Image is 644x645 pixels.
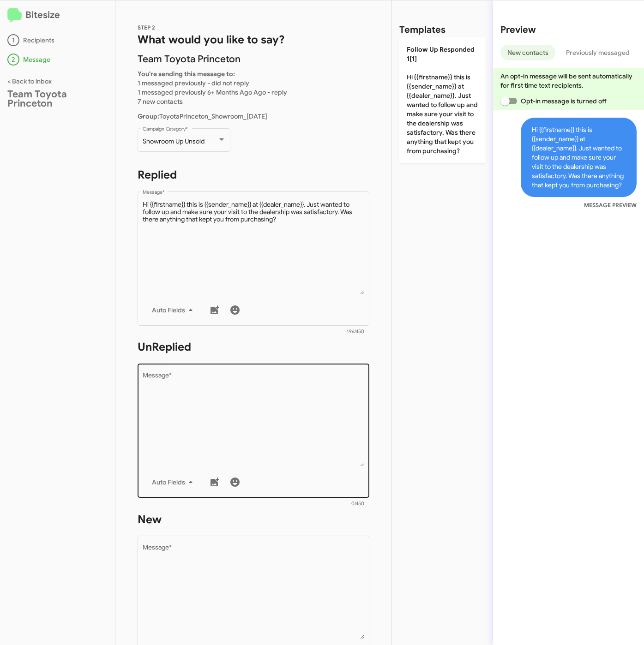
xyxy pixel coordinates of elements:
span: New contacts [507,45,548,60]
div: 1 [7,34,19,46]
span: Showroom Up Unsold [143,137,205,145]
h1: New [138,512,369,527]
h1: UnReplied [138,340,369,354]
button: Previously messaged [559,45,637,60]
span: Opt-in message is turned off [521,96,607,107]
b: Group: [138,112,159,120]
h1: Replied [138,167,369,182]
span: Auto Fields [152,302,196,318]
div: Recipients [7,34,108,46]
a: < Back to inbox [7,77,52,85]
span: 7 new contacts [138,97,183,106]
p: Hi {{firstname}} this is {{sender_name}} at {{dealer_name}}. Just wanted to follow up and make su... [399,37,486,163]
p: Team Toyota Princeton [138,54,369,64]
button: Auto Fields [144,474,204,490]
button: New contacts [500,45,555,60]
button: Auto Fields [144,302,204,318]
div: Team Toyota Princeton [7,90,108,108]
h1: What would you like to say? [138,32,369,47]
h2: Templates [399,23,445,37]
mat-hint: 196/450 [347,329,364,334]
span: Auto Fields [152,474,196,490]
b: You're sending this message to: [138,70,235,78]
span: STEP 2 [138,24,155,31]
mat-hint: 0/450 [351,501,364,507]
span: Follow Up Responded 1[1] [407,45,475,63]
h2: Bitesize [7,8,108,23]
div: 2 [7,54,19,66]
span: ToyotaPrinceton_Showroom_[DATE] [138,112,267,120]
span: Previously messaged [566,45,630,60]
p: An opt-in message will be sent automatically for first time text recipients. [500,72,637,90]
small: MESSAGE PREVIEW [584,201,637,210]
span: 1 messaged previously - did not reply [138,79,249,87]
span: 1 messaged previously 6+ Months Ago Ago - reply [138,88,287,96]
h2: Preview [500,23,637,37]
div: Message [7,54,108,66]
span: Hi {{firstname}} this is {{sender_name}} at {{dealer_name}}. Just wanted to follow up and make su... [521,118,637,197]
img: logo-minimal.svg [7,8,22,23]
